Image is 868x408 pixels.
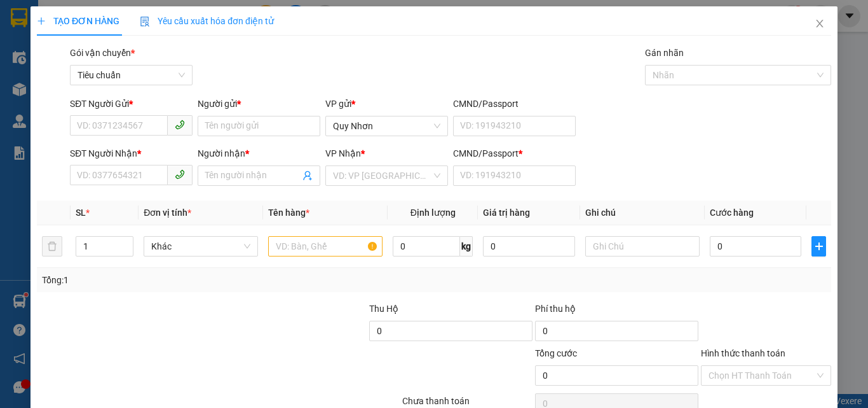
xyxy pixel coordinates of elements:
span: Tổng cước [535,348,577,358]
span: Đơn vị tính [144,208,191,218]
input: Ghi Chú [585,236,700,257]
span: Định lượng [410,208,455,218]
div: CMND/Passport [453,146,576,160]
label: Hình thức thanh toán [701,348,785,358]
th: Ghi chú [580,200,705,225]
button: delete [42,236,62,257]
span: TẠO ĐƠN HÀNG [37,16,119,26]
input: VD: Bàn, Ghế [268,236,383,257]
span: VP Nhận [325,148,361,158]
div: Người gửi [198,97,320,111]
div: Người nhận [198,146,320,160]
span: Yêu cầu xuất hóa đơn điện tử [140,16,274,26]
span: phone [175,169,185,179]
span: plus [812,241,825,251]
span: Cước hàng [710,208,754,218]
span: Quy Nhơn [333,116,440,136]
div: SĐT Người Gửi [70,97,193,111]
span: plus [37,17,46,25]
span: phone [175,120,185,130]
div: SĐT Người Nhận [70,146,193,160]
span: SL [76,208,86,218]
span: Thu Hộ [369,304,398,314]
button: plus [811,236,826,257]
button: Close [802,6,837,42]
span: Giá trị hàng [483,208,530,218]
div: Tổng: 1 [42,273,336,287]
label: Gán nhãn [645,48,684,58]
div: VP gửi [325,97,448,111]
span: kg [460,236,473,257]
span: Gói vận chuyển [70,48,135,58]
span: user-add [302,171,313,181]
div: CMND/Passport [453,97,576,111]
input: 0 [483,236,574,257]
div: Phí thu hộ [535,302,698,321]
span: Tên hàng [268,208,309,218]
span: close [815,18,825,29]
span: Khác [151,237,250,256]
img: icon [140,17,150,27]
span: Tiêu chuẩn [78,66,185,85]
